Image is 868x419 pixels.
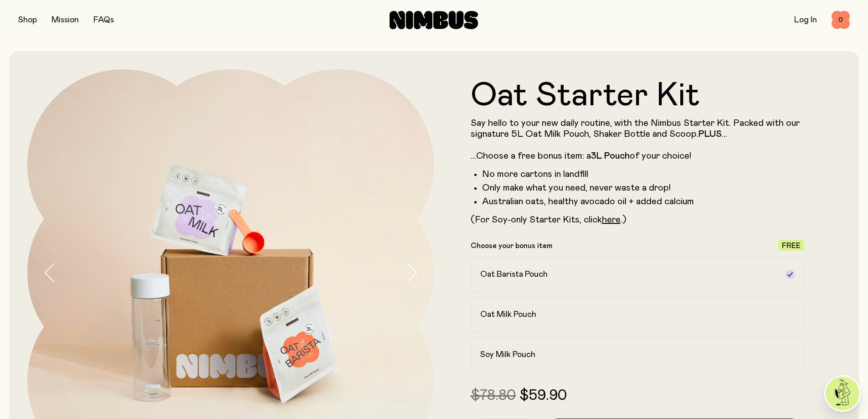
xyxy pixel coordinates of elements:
h2: Oat Barista Pouch [480,269,548,280]
span: $78.80 [471,388,516,403]
h1: Oat Starter Kit [471,79,805,112]
li: Australian oats, healthy avocado oil + added calcium [482,196,805,207]
img: agent [826,377,859,410]
a: here [602,215,621,224]
strong: 3L [591,151,602,160]
span: $59.90 [519,388,567,403]
li: No more cartons in landfill [482,169,805,180]
h2: Oat Milk Pouch [480,309,536,320]
p: Choose your bonus item [471,241,552,250]
a: FAQs [93,16,114,24]
strong: Pouch [604,151,630,160]
p: Say hello to your new daily routine, with the Nimbus Starter Kit. Packed with our signature 5L Oa... [471,118,805,161]
a: Log In [794,16,817,24]
li: Only make what you need, never waste a drop! [482,182,805,193]
strong: PLUS [699,129,722,139]
h2: Soy Milk Pouch [480,349,535,360]
button: 0 [832,11,850,29]
span: Free [782,242,801,249]
p: (For Soy-only Starter Kits, click .) [471,214,805,225]
a: Mission [51,16,79,24]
